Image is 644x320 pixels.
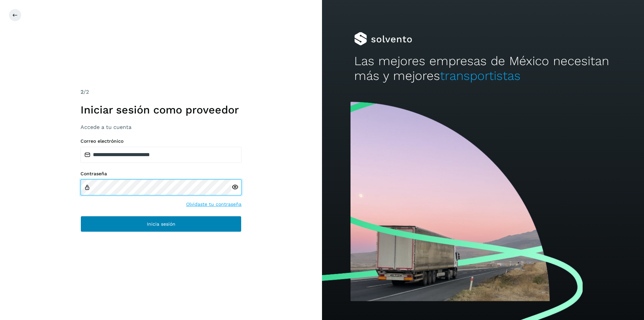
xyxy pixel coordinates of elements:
[186,201,241,208] a: Olvidaste tu contraseña
[80,89,84,95] span: 2
[80,138,241,144] label: Correo electrónico
[354,54,612,84] h2: Las mejores empresas de México necesitan más y mejores
[80,171,241,177] label: Contraseña
[80,88,241,96] div: /2
[80,124,241,130] h3: Accede a tu cuenta
[80,216,241,232] button: Inicia sesión
[147,222,175,226] span: Inicia sesión
[80,103,241,116] h1: Iniciar sesión como proveedor
[440,68,521,83] span: transportistas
